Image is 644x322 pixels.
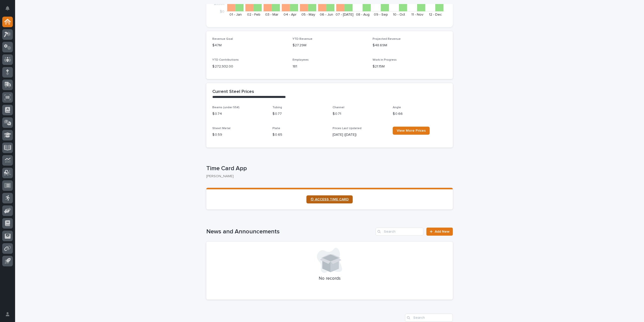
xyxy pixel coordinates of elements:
p: $ 272,932.00 [212,64,287,69]
text: 06 - Jun [320,13,333,16]
p: $ 0.71 [333,111,387,117]
text: 04 - Apr [284,13,297,16]
span: Beams (under 55#) [212,106,239,109]
a: ⏲ ACCESS TIME CARD [306,195,353,203]
h2: Current Steel Prices [212,89,254,95]
p: $48.69M [373,43,447,48]
p: 181 [293,64,367,69]
h1: News and Announcements [206,228,374,235]
span: Employees [293,58,309,61]
p: [DATE] ([DATE]) [333,132,387,137]
p: $ 0.74 [212,111,266,117]
p: No records [212,276,447,281]
span: Plate [272,127,280,130]
span: Angle [393,106,401,109]
span: Tubing [272,106,282,109]
div: Notifications [6,6,13,14]
p: $27.29M [293,43,367,48]
text: 02 - Feb [247,13,260,16]
text: 03 - Mar [265,13,278,16]
span: Projected Revenue [373,38,401,41]
a: Add New [426,228,453,236]
text: 12 - Dec [429,13,442,16]
tspan: $0 [220,10,224,13]
p: $47M [212,43,287,48]
span: View More Prices [397,129,426,132]
p: $ 0.65 [272,132,327,137]
text: 08 - Aug [356,13,370,16]
text: 01 - Jan [229,13,242,16]
span: Add New [435,230,450,233]
span: ⏲ ACCESS TIME CARD [310,198,349,201]
text: 11 - Nov [411,13,423,16]
text: 09 - Sep [374,13,388,16]
a: View More Prices [393,127,430,135]
span: Channel [333,106,344,109]
p: $ 0.59 [212,132,266,137]
text: 10 - Oct [393,13,405,16]
button: Notifications [2,3,13,14]
p: Time Card App [206,165,451,172]
span: Revenue Goal [212,38,233,41]
p: $21.15M [373,64,447,69]
span: Sheet Metal [212,127,230,130]
input: Search [405,314,453,322]
text: 07 - [DATE] [336,13,353,16]
p: [PERSON_NAME] [206,174,449,178]
p: $ 0.77 [272,111,327,117]
text: 05 - May [301,13,315,16]
span: YTD Contributions [212,58,239,61]
input: Search [376,228,423,236]
span: YTD Revenue [293,38,312,41]
span: Prices Last Updated [333,127,361,130]
p: $ 0.66 [393,111,447,117]
tspan: $550K [214,2,224,5]
span: Work in Progress [373,58,397,61]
